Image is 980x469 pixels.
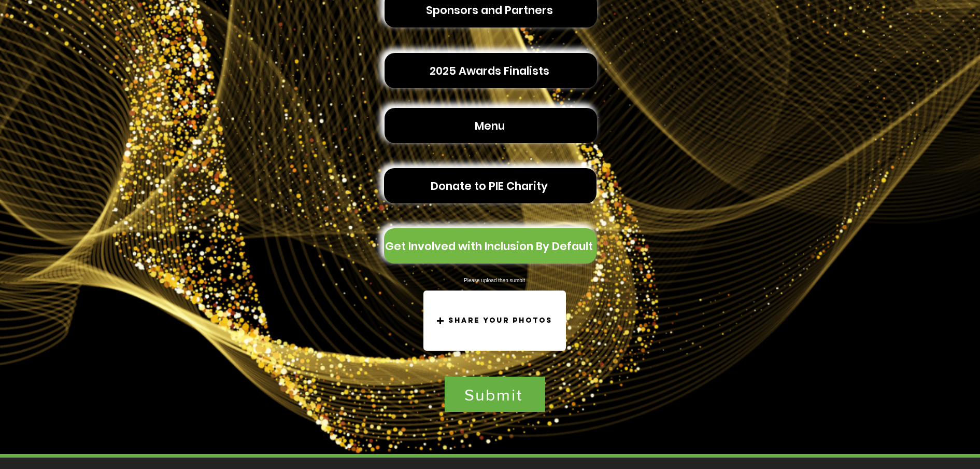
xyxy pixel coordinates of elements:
[431,178,548,194] span: Donate to PIE Charity
[385,238,593,254] span: Get Involved with Inclusion By Default
[384,168,596,203] a: Donate to PIE Charity
[423,278,566,283] label: Please upload then sumbit
[423,291,566,351] div: Share your photos
[464,385,523,404] span: Submit
[430,63,549,79] span: 2025 Awards Finalists
[385,53,597,88] a: 2025 Awards Finalists
[385,108,597,143] a: Menu
[448,316,552,325] span: Share your photos
[384,228,596,264] a: Get Involved with Inclusion By Default
[445,377,545,412] button: Submit
[426,2,553,18] span: Sponsors and Partners
[475,118,505,134] span: Menu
